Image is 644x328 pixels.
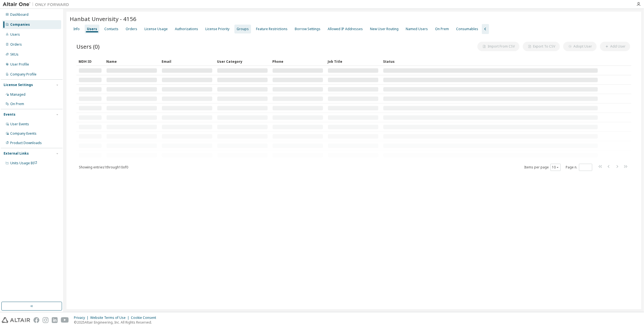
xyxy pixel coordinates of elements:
div: Authorizations [175,27,198,31]
div: MDH ID [79,57,102,66]
div: Company Profile [10,72,37,77]
div: Email [162,57,213,66]
span: Hanbat Unverisity - 4156 [70,15,136,23]
img: instagram.svg [43,317,48,323]
div: User Category [217,57,268,66]
span: Units Usage BI [10,161,37,165]
div: Status [383,57,598,66]
div: Product Downloads [10,141,42,145]
div: On Prem [435,27,449,31]
div: Cookie Consent [131,316,159,320]
button: Adopt User [563,42,597,51]
div: Consumables [456,27,478,31]
div: User Events [10,122,29,126]
div: Borrow Settings [295,27,320,31]
div: Name [106,57,157,66]
button: Add User [600,42,630,51]
div: Users [10,32,20,37]
div: Allowed IP Addresses [328,27,363,31]
div: Dashboard [10,12,29,17]
div: Groups [237,27,249,31]
div: External Links [4,151,29,156]
div: License Settings [4,83,33,87]
img: facebook.svg [33,317,39,323]
img: linkedin.svg [52,317,58,323]
img: youtube.svg [61,317,69,323]
p: © 2025 Altair Engineering, Inc. All Rights Reserved. [74,320,159,325]
span: Users (0) [76,43,100,50]
div: New User Routing [370,27,399,31]
span: Page n. [566,164,592,171]
div: User Profile [10,62,29,67]
div: Contacts [104,27,118,31]
button: Export To CSV [523,42,560,51]
div: Orders [126,27,137,31]
div: Feature Restrictions [256,27,288,31]
div: Events [4,112,15,117]
div: Website Terms of Use [90,316,131,320]
div: On Prem [10,102,24,106]
div: Managed [10,92,25,97]
span: Items per page [524,164,561,171]
div: Privacy [74,316,90,320]
div: Named Users [406,27,428,31]
div: SKUs [10,52,19,57]
div: License Usage [144,27,168,31]
div: License Priority [205,27,229,31]
div: Orders [10,42,22,47]
img: Altair One [3,2,72,7]
img: altair_logo.svg [2,317,30,323]
button: 10 [552,165,559,170]
div: Companies [10,22,30,27]
div: Company Events [10,131,37,136]
div: Users [87,27,97,31]
div: Info [73,27,80,31]
button: Import From CSV [477,42,519,51]
div: Phone [272,57,323,66]
div: Job Title [328,57,379,66]
span: Showing entries 1 through 10 of 0 [79,165,128,170]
